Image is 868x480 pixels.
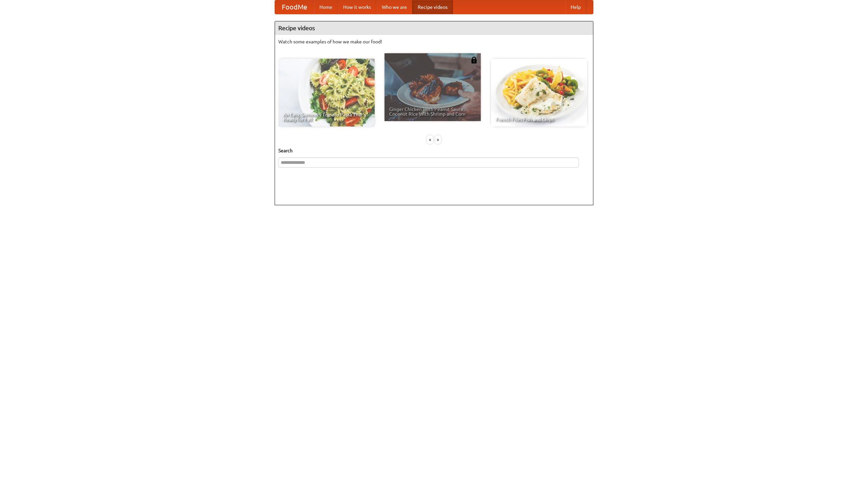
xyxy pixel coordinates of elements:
[275,21,593,35] h4: Recipe videos
[314,0,338,14] a: Home
[275,0,314,14] a: FoodMe
[338,0,376,14] a: How it works
[376,0,412,14] a: Who we are
[412,0,453,14] a: Recipe videos
[283,112,370,122] span: An Easy, Summery Tomato Pasta That's Ready for Fall
[471,57,477,63] img: 483408.png
[496,117,583,122] span: French Fries Fish and Chips
[278,59,375,127] a: An Easy, Summery Tomato Pasta That's Ready for Fall
[427,135,433,144] div: «
[278,147,590,154] h5: Search
[278,38,590,45] p: Watch some examples of how we make our food!
[565,0,586,14] a: Help
[435,135,441,144] div: »
[491,59,587,127] a: French Fries Fish and Chips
